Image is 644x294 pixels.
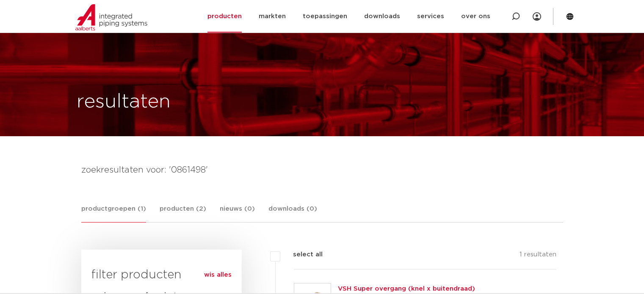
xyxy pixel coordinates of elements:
[81,163,563,177] h4: zoekresultaten voor: '0861498'
[160,204,206,222] a: producten (2)
[204,270,232,280] a: wis alles
[77,88,171,115] h1: resultaten
[338,286,475,292] a: VSH Super overgang (knel x buitendraad)
[268,204,317,222] a: downloads (0)
[280,250,323,260] label: select all
[81,204,146,223] a: productgroepen (1)
[520,250,556,263] p: 1 resultaten
[91,267,232,283] h3: filter producten
[220,204,255,222] a: nieuws (0)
